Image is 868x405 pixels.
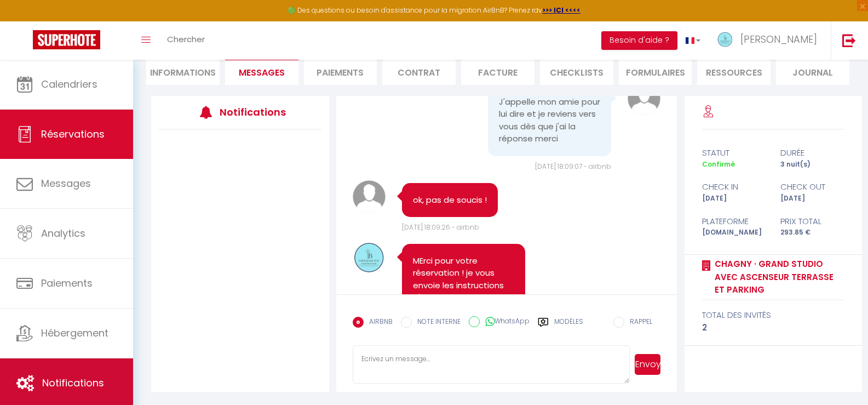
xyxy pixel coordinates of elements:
li: Journal [776,58,849,85]
img: Super Booking [33,30,100,49]
div: [DOMAIN_NAME] [695,227,773,238]
a: Chercher [159,21,213,60]
div: Prix total [773,215,852,228]
li: Paiements [304,58,377,85]
li: FORMULAIRES [619,58,692,85]
img: logout [842,33,856,47]
label: AIRBNB [364,317,393,329]
span: [PERSON_NAME] [740,32,817,46]
span: [DATE] 18:09:26 - airbnb [402,223,479,232]
pre: MErci pour votre réservation ! je vous envoie les instructions d'accès 2 jours avant votre arrivé... [413,255,514,353]
img: ... [717,31,733,48]
img: 17530804003102.png [353,241,386,274]
span: Hébergement [41,326,108,340]
span: Réservations [41,127,105,141]
label: Modèles [554,317,583,336]
span: Notifications [42,376,104,390]
li: Facture [461,58,534,85]
a: ... [PERSON_NAME] [709,21,831,60]
div: statut [695,146,773,159]
span: Analytics [41,226,85,240]
div: Plateforme [695,215,773,228]
div: 3 nuit(s) [773,159,852,170]
div: [DATE] [695,193,773,204]
div: 293.85 € [773,227,852,238]
a: >>> ICI <<<< [542,5,580,15]
img: avatar.png [353,180,386,213]
span: Paiements [41,276,93,290]
span: Chercher [167,33,205,45]
span: Confirmé [702,159,735,169]
div: 2 [702,321,844,334]
span: Messages [239,66,285,79]
a: Chagny · Grand studio avec ascenseur terrasse et parking [711,258,844,296]
div: total des invités [702,309,844,322]
div: check in [695,180,773,193]
button: Besoin d'aide ? [601,31,677,50]
pre: J'appelle mon amie pour lui dire et je reviens vers vous dès que j'ai la réponse merci [499,96,600,145]
span: [DATE] 18:09:07 - airbnb [535,162,611,171]
li: CHECKLISTS [540,58,613,85]
button: Envoyer [635,354,661,375]
img: avatar.png [628,82,660,115]
div: check out [773,180,852,193]
label: NOTE INTERNE [412,317,461,329]
li: Contrat [382,58,456,85]
div: [DATE] [773,193,852,204]
span: Messages [41,176,91,190]
li: Ressources [697,58,771,85]
pre: ok, pas de soucis ! [413,194,487,207]
li: Informations [146,58,220,85]
div: durée [773,146,852,159]
label: WhatsApp [480,316,530,328]
h3: Notifications [220,100,288,124]
label: RAPPEL [624,317,652,329]
span: Calendriers [41,77,97,91]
